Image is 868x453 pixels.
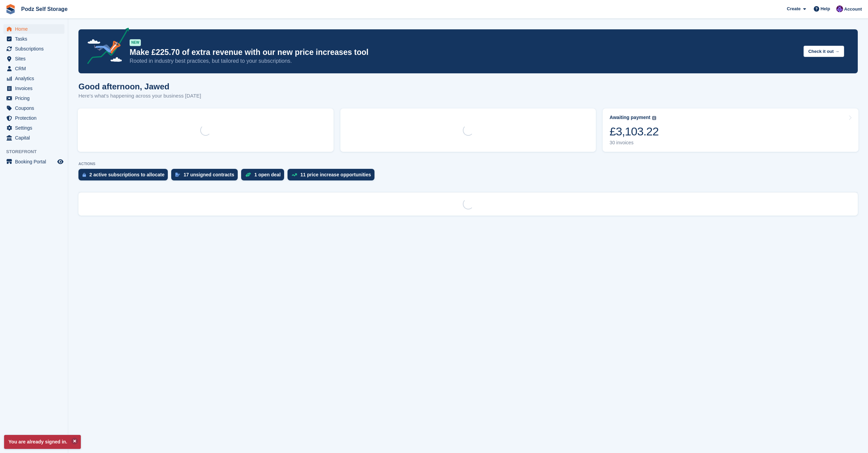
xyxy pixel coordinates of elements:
span: Protection [15,113,56,123]
div: 17 unsigned contracts [183,172,234,177]
a: menu [3,54,64,63]
a: menu [3,44,64,54]
div: Awaiting payment [609,115,650,120]
a: 2 active subscriptions to allocate [78,169,171,184]
span: Home [15,24,56,34]
p: ACTIONS [78,162,858,166]
h1: Good afternoon, Jawed [78,82,201,91]
div: 30 invoices [609,140,659,146]
a: menu [3,64,64,73]
a: Awaiting payment £3,103.22 30 invoices [603,108,858,152]
span: CRM [15,64,56,73]
img: price-adjustments-announcement-icon-8257ccfd72463d97f412b2fc003d46551f7dbcb40ab6d574587a9cd5c0d94... [82,28,129,67]
span: Tasks [15,34,56,44]
div: 11 price increase opportunities [300,172,371,177]
span: Sites [15,54,56,63]
img: deal-1b604bf984904fb50ccaf53a9ad4b4a5d6e5aea283cecdc64d6e3604feb123c2.svg [245,172,251,177]
span: Help [821,5,830,12]
span: Create [787,5,800,12]
img: active_subscription_to_allocate_icon-d502201f5373d7db506a760aba3b589e785aa758c864c3986d89f69b8ff3... [83,173,86,177]
a: Podz Self Storage [18,3,70,15]
a: menu [3,24,64,34]
a: menu [3,133,64,143]
p: Here's what's happening across your business [DATE] [78,92,201,100]
span: Settings [15,123,56,133]
a: menu [3,74,64,83]
a: menu [3,93,64,103]
span: Subscriptions [15,44,56,54]
img: contract_signature_icon-13c848040528278c33f63329250d36e43548de30e8caae1d1a13099fd9432cc5.svg [175,173,180,177]
p: You are already signed in. [4,435,81,449]
a: menu [3,103,64,113]
a: 17 unsigned contracts [171,169,241,184]
span: Capital [15,133,56,143]
span: Booking Portal [15,157,56,166]
a: 11 price increase opportunities [288,169,378,184]
span: Analytics [15,74,56,83]
span: Account [844,6,862,13]
div: 1 open deal [254,172,281,177]
a: menu [3,34,64,44]
span: Storefront [6,148,68,155]
div: NEW [130,39,141,46]
span: Invoices [15,84,56,93]
div: 2 active subscriptions to allocate [89,172,164,177]
span: Pricing [15,93,56,103]
a: menu [3,157,64,166]
button: Check it out → [804,46,844,57]
p: Rooted in industry best practices, but tailored to your subscriptions. [130,57,798,65]
p: Make £225.70 of extra revenue with our new price increases tool [130,47,798,57]
img: stora-icon-8386f47178a22dfd0bd8f6a31ec36ba5ce8667c1dd55bd0f319d3a0aa187defe.svg [5,4,16,14]
a: Preview store [56,158,64,166]
a: menu [3,123,64,133]
img: Jawed Chowdhary [836,5,843,12]
span: Coupons [15,103,56,113]
a: 1 open deal [241,169,288,184]
img: price_increase_opportunities-93ffe204e8149a01c8c9dc8f82e8f89637d9d84a8eef4429ea346261dce0b2c0.svg [292,173,297,176]
a: menu [3,113,64,123]
div: £3,103.22 [609,125,659,138]
img: icon-info-grey-7440780725fd019a000dd9b08b2336e03edf1995a4989e88bcd33f0948082b44.svg [652,116,656,120]
a: menu [3,84,64,93]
